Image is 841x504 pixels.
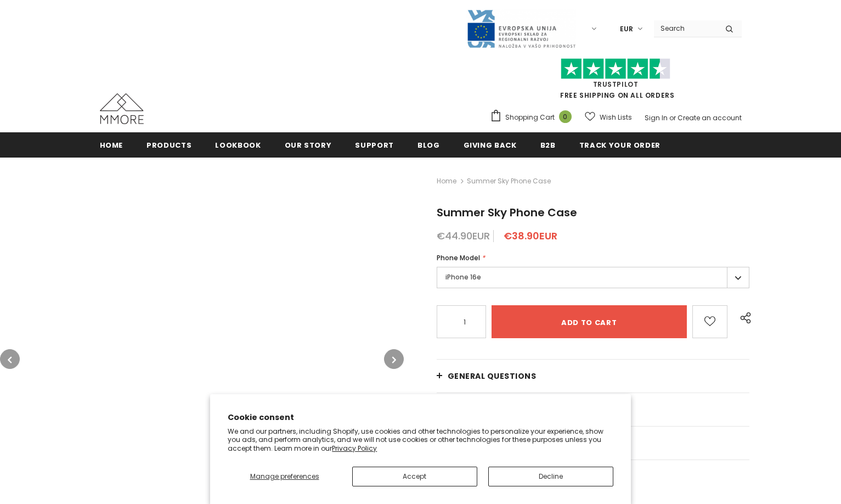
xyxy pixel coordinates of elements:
[146,140,191,150] span: Products
[228,427,613,453] p: We and our partners, including Shopify, use cookies and other technologies to personalize your ex...
[417,140,440,150] span: Blog
[540,132,556,157] a: B2B
[417,132,440,157] a: Blog
[540,140,556,150] span: B2B
[488,467,613,486] button: Decline
[669,113,676,122] span: or
[437,229,490,243] span: €44.90EUR
[505,112,555,123] span: Shopping Cart
[228,467,341,486] button: Manage preferences
[654,20,717,36] input: Search Site
[100,93,144,124] img: MMORE Cases
[228,412,613,423] h2: Cookie consent
[437,360,750,393] a: General Questions
[437,267,750,288] label: iPhone 16e
[285,132,332,157] a: Our Story
[437,393,750,426] a: PACKAGING
[579,140,661,150] span: Track your order
[448,371,537,382] span: General Questions
[215,132,261,157] a: Lookbook
[250,472,319,481] span: Manage preferences
[466,24,576,33] a: Javni Razpis
[437,175,456,188] a: Home
[355,132,394,157] a: support
[355,140,394,150] span: support
[467,175,551,188] span: Summer Sky Phone Case
[490,63,742,100] span: FREE SHIPPING ON ALL ORDERS
[593,80,639,89] a: Trustpilot
[464,140,517,150] span: Giving back
[285,140,332,150] span: Our Story
[585,108,632,127] a: Wish Lists
[678,113,742,122] a: Create an account
[559,110,572,123] span: 0
[600,112,632,123] span: Wish Lists
[620,24,633,35] span: EUR
[490,109,577,126] a: Shopping Cart 0
[332,444,377,453] a: Privacy Policy
[464,132,517,157] a: Giving back
[466,9,576,49] img: Javni Razpis
[100,140,123,150] span: Home
[352,467,477,486] button: Accept
[561,58,670,80] img: Trust Pilot Stars
[437,205,577,220] span: Summer Sky Phone Case
[645,113,668,122] a: Sign In
[100,132,123,157] a: Home
[437,253,480,262] span: Phone Model
[146,132,191,157] a: Products
[492,305,687,338] input: Add to cart
[579,132,661,157] a: Track your order
[504,229,557,243] span: €38.90EUR
[215,140,261,150] span: Lookbook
